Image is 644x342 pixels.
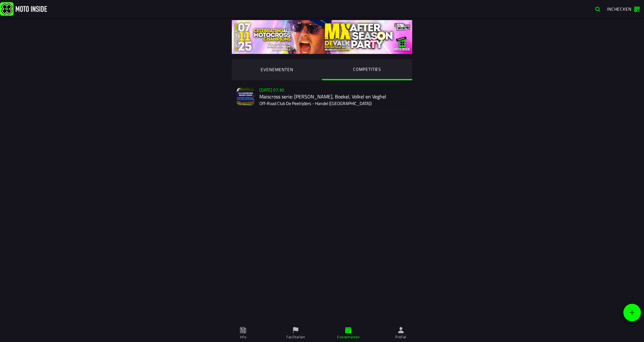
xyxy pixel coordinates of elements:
[286,334,305,340] ion-label: Faciliteiten
[240,334,246,340] ion-label: Info
[232,83,412,111] a: event-image[DATE] 07:30Maiscross serie: [PERSON_NAME], Boekel, Volkel en VeghelOff-Road Club De P...
[607,6,631,12] span: Inchecken
[232,20,412,54] img: yS2mQ5x6lEcu9W3BfYyVKNTZoCZvkN0rRC6TzDTC.jpg
[237,88,254,105] img: event-image
[395,334,407,340] ion-label: Profiel
[604,3,643,14] a: Inchecken
[337,334,360,340] ion-label: Evenementen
